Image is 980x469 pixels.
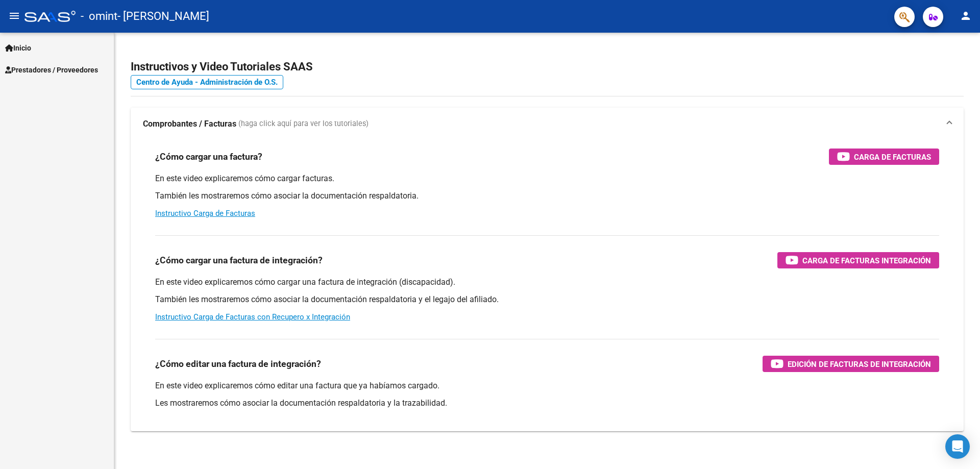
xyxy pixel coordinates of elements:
[155,209,255,218] a: Instructivo Carga de Facturas
[155,190,939,202] p: También les mostraremos cómo asociar la documentación respaldatoria.
[155,277,939,288] p: En este video explicaremos cómo cargar una factura de integración (discapacidad).
[802,254,931,267] span: Carga de Facturas Integración
[155,380,939,391] p: En este video explicaremos cómo editar una factura que ya habíamos cargado.
[155,398,939,409] p: Les mostraremos cómo asociar la documentación respaldatoria y la trazabilidad.
[81,5,117,28] span: - omint
[777,252,939,268] button: Carga de Facturas Integración
[155,312,350,322] a: Instructivo Carga de Facturas con Recupero x Integración
[155,357,321,371] h3: ¿Cómo editar una factura de integración?
[155,150,262,164] h3: ¿Cómo cargar una factura?
[829,149,939,165] button: Carga de Facturas
[131,57,964,77] h2: Instructivos y Video Tutoriales SAAS
[960,10,972,22] mat-icon: person
[155,253,323,267] h3: ¿Cómo cargar una factura de integración?
[131,140,964,431] div: Comprobantes / Facturas (haga click aquí para ver los tutoriales)
[5,64,98,76] span: Prestadores / Proveedores
[854,151,931,163] span: Carga de Facturas
[131,75,283,89] a: Centro de Ayuda - Administración de O.S.
[131,108,964,140] mat-expansion-panel-header: Comprobantes / Facturas (haga click aquí para ver los tutoriales)
[155,294,939,305] p: También les mostraremos cómo asociar la documentación respaldatoria y el legajo del afiliado.
[5,42,31,54] span: Inicio
[155,173,939,184] p: En este video explicaremos cómo cargar facturas.
[8,10,20,22] mat-icon: menu
[763,356,939,372] button: Edición de Facturas de integración
[238,118,369,130] span: (haga click aquí para ver los tutoriales)
[117,5,209,28] span: - [PERSON_NAME]
[945,434,970,459] div: Open Intercom Messenger
[143,118,236,130] strong: Comprobantes / Facturas
[788,358,931,371] span: Edición de Facturas de integración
